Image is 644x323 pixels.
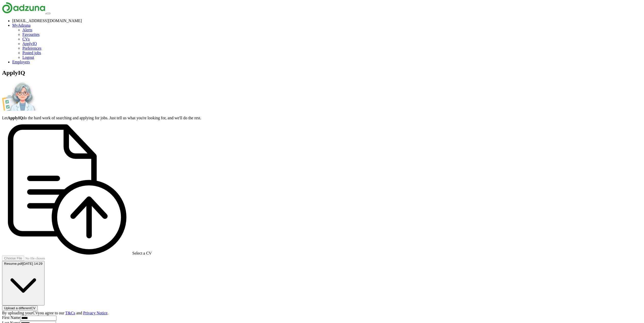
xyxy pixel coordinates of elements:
button: Toggle main navigation menu [46,13,50,14]
img: Adzuna logo [2,2,45,13]
a: T&Cs [65,311,75,315]
a: Alerts [22,28,32,32]
span: Resume.pdf [4,262,22,266]
a: Posted jobs [22,51,41,55]
li: [EMAIL_ADDRESS][DOMAIN_NAME] [12,19,642,23]
label: First Name [2,315,20,320]
a: Preferences [22,46,41,50]
a: Privacy Notice [83,311,108,315]
span: [DATE] 14:29 [22,262,42,266]
div: By uploading your CV you agree to our and . [2,311,642,315]
button: Resume.pdf[DATE] 14:29 [2,261,45,305]
a: ApplyIQ [22,41,37,46]
label: Select a CV [132,251,152,255]
h1: ApplyIQ [2,69,642,76]
a: Favourites [22,32,40,37]
img: CV Icon [2,124,132,255]
a: CVs [22,37,30,41]
a: MyAdzuna [12,23,31,27]
a: Logout [22,55,34,60]
p: Let do the hard work of searching and applying for jobs. Just tell us what you're looking for, an... [2,116,642,120]
a: Employers [12,60,30,64]
button: Upload a differentCV [2,305,38,311]
strong: ApplyIQ [7,116,23,120]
